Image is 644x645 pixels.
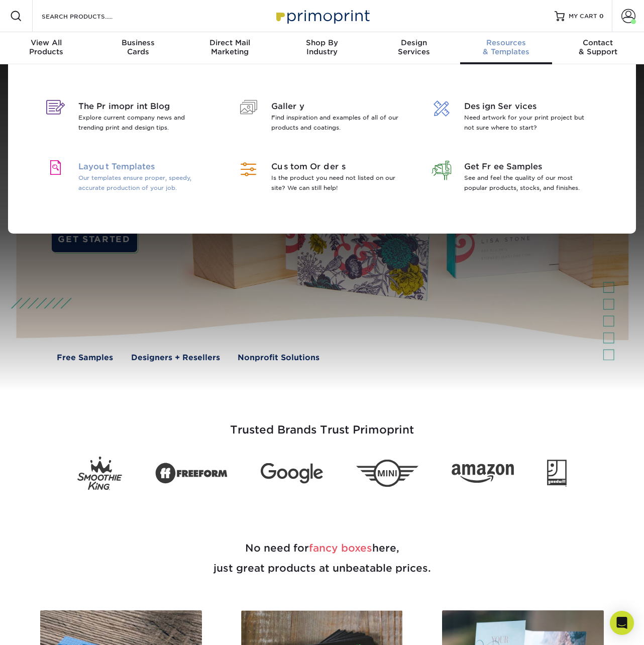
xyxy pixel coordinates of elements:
span: Direct Mail [184,38,276,47]
img: Google [261,463,323,484]
span: Layout Templates [78,161,208,173]
div: Industry [276,38,368,56]
span: fancy boxes [309,542,372,554]
span: Shop By [276,38,368,47]
span: Design [368,38,460,47]
h3: Trusted Brands Trust Primoprint [28,399,616,449]
span: Contact [552,38,644,47]
a: Get Free Samples See and feel the quality of our most popular products, stocks, and finishes. [426,149,604,209]
div: Marketing [184,38,276,56]
a: Design Services Need artwork for your print project but not sure where to start? [426,88,604,149]
img: Primoprint [272,5,372,27]
a: Gallery Find inspiration and examples of all of our products and coatings. [233,88,411,149]
div: Open Intercom Messenger [610,611,634,635]
div: & Templates [460,38,552,56]
a: Custom Orders Is the product you need not listed on our site? We can still help! [233,149,411,209]
span: MY CART [569,12,597,21]
a: Direct MailMarketing [184,32,276,64]
a: BusinessCards [92,32,184,64]
a: Resources& Templates [460,32,552,64]
iframe: Google Customer Reviews [3,614,85,641]
span: Gallery [271,100,401,113]
img: Freeform [155,457,228,489]
a: The Primoprint Blog Explore current company news and trending print and design tips. [40,88,218,149]
p: Is the product you need not listed on our site? We can still help! [271,173,401,193]
span: Custom Orders [271,161,401,173]
a: DesignServices [368,32,460,64]
span: Design Services [464,100,594,113]
p: Our templates ensure proper, speedy, accurate production of your job. [78,173,208,193]
img: Amazon [452,464,514,483]
span: 0 [599,13,604,20]
div: Services [368,38,460,56]
p: See and feel the quality of our most popular products, stocks, and finishes. [464,173,594,193]
p: Need artwork for your print project but not sure where to start? [464,113,594,133]
span: The Primoprint Blog [78,100,208,113]
img: Smoothie King [77,457,122,490]
span: Get Free Samples [464,161,594,173]
p: Explore current company news and trending print and design tips. [78,113,208,133]
p: Find inspiration and examples of all of our products and coatings. [271,113,401,133]
span: Resources [460,38,552,47]
input: SEARCH PRODUCTS..... [41,10,139,22]
a: Contact& Support [552,32,644,64]
a: Layout Templates Our templates ensure proper, speedy, accurate production of your job. [40,149,218,209]
img: Goodwill [547,460,567,487]
a: Shop ByIndustry [276,32,368,64]
img: Mini [356,460,418,487]
div: & Support [552,38,644,56]
span: Business [92,38,184,47]
h2: No need for here, just great products at unbeatable prices. [28,514,616,602]
div: Cards [92,38,184,56]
